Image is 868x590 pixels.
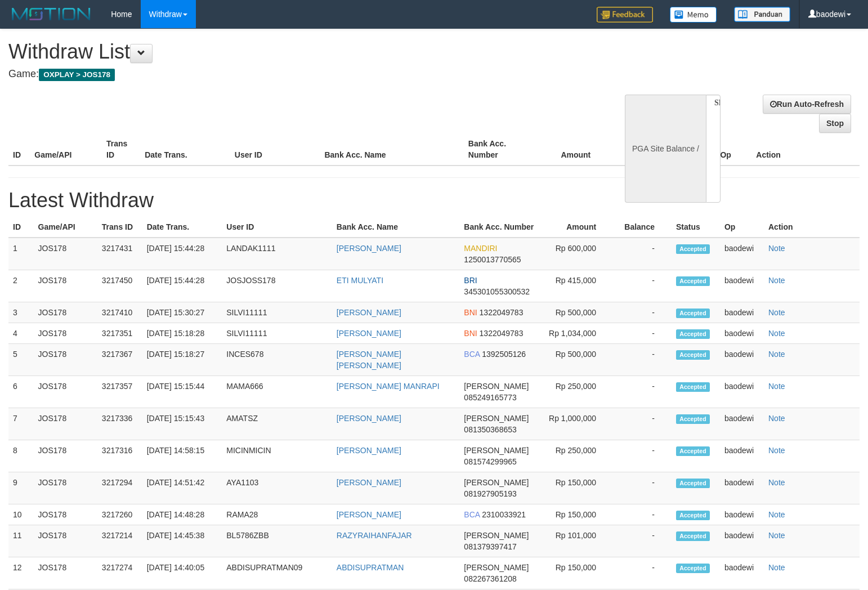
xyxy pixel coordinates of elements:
span: Accepted [676,350,710,360]
td: JOS178 [34,270,97,302]
span: Accepted [676,531,710,541]
img: panduan.png [734,7,790,22]
td: - [613,472,672,504]
span: 1250013770565 [464,255,521,264]
td: [DATE] 15:44:28 [142,270,222,302]
a: [PERSON_NAME] [337,244,401,253]
th: Bank Acc. Name [332,217,460,238]
span: 345301055300532 [464,287,530,296]
td: 12 [8,557,34,589]
td: BL5786ZBB [222,525,332,557]
span: 081350368653 [464,425,516,434]
th: Amount [536,133,608,166]
a: [PERSON_NAME] [337,308,401,317]
a: Note [768,414,785,423]
img: Feedback.jpg [597,7,653,23]
td: JOS178 [34,525,97,557]
td: Rp 150,000 [544,504,613,525]
td: [DATE] 14:40:05 [142,557,222,589]
td: Rp 250,000 [544,376,613,408]
td: 3217351 [97,323,142,344]
th: Op [715,133,751,166]
td: Rp 1,034,000 [544,323,613,344]
td: 6 [8,376,34,408]
span: Accepted [676,479,710,488]
th: Action [751,133,860,166]
span: [PERSON_NAME] [464,414,529,423]
td: 10 [8,504,34,525]
h4: Game: [8,69,567,80]
a: Note [768,329,785,338]
td: JOS178 [34,323,97,344]
a: RAZYRAIHANFAJAR [337,531,412,540]
a: Stop [819,114,851,133]
td: Rp 150,000 [544,557,613,589]
span: 1392505126 [482,350,526,359]
span: BNI [464,329,477,338]
td: - [613,440,672,472]
span: 082267361208 [464,574,516,583]
td: 5 [8,344,34,376]
td: Rp 415,000 [544,270,613,302]
th: Balance [607,133,673,166]
td: 8 [8,440,34,472]
td: baodewi [720,440,764,472]
td: [DATE] 14:48:28 [142,504,222,525]
span: [PERSON_NAME] [464,382,529,391]
td: baodewi [720,302,764,323]
span: 081379397417 [464,542,516,551]
td: 3 [8,302,34,323]
td: baodewi [720,270,764,302]
span: Accepted [676,414,710,424]
td: INCES678 [222,344,332,376]
th: Bank Acc. Name [320,133,463,166]
td: - [613,344,672,376]
td: 3217431 [97,238,142,270]
td: baodewi [720,504,764,525]
td: 3217260 [97,504,142,525]
span: 081927905193 [464,489,516,498]
td: baodewi [720,472,764,504]
td: Rp 500,000 [544,302,613,323]
td: - [613,557,672,589]
td: [DATE] 15:18:27 [142,344,222,376]
th: Game/API [34,217,97,238]
span: [PERSON_NAME] [464,531,529,540]
th: Bank Acc. Number [464,133,536,166]
img: MOTION_logo.png [8,6,94,23]
td: - [613,525,672,557]
td: JOS178 [34,344,97,376]
td: MICINMICIN [222,440,332,472]
td: [DATE] 15:15:44 [142,376,222,408]
th: Bank Acc. Number [459,217,544,238]
span: [PERSON_NAME] [464,446,529,455]
span: [PERSON_NAME] [464,478,529,487]
span: Accepted [676,309,710,318]
span: Accepted [676,276,710,286]
span: BCA [464,510,480,519]
td: JOS178 [34,440,97,472]
a: Note [768,244,785,253]
td: Rp 600,000 [544,238,613,270]
td: Rp 250,000 [544,440,613,472]
td: JOS178 [34,408,97,440]
th: Trans ID [102,133,140,166]
td: baodewi [720,323,764,344]
span: 2310033921 [482,510,526,519]
span: [PERSON_NAME] [464,563,529,572]
th: ID [8,133,30,166]
span: MANDIRI [464,244,497,253]
td: - [613,323,672,344]
td: 3217316 [97,440,142,472]
a: [PERSON_NAME] [337,510,401,519]
td: Rp 1,000,000 [544,408,613,440]
a: [PERSON_NAME] [337,329,401,338]
td: Rp 101,000 [544,525,613,557]
td: 3217367 [97,344,142,376]
td: RAMA28 [222,504,332,525]
td: SILVI11111 [222,323,332,344]
td: 3217294 [97,472,142,504]
th: Amount [544,217,613,238]
td: ABDISUPRATMAN09 [222,557,332,589]
span: Accepted [676,446,710,456]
